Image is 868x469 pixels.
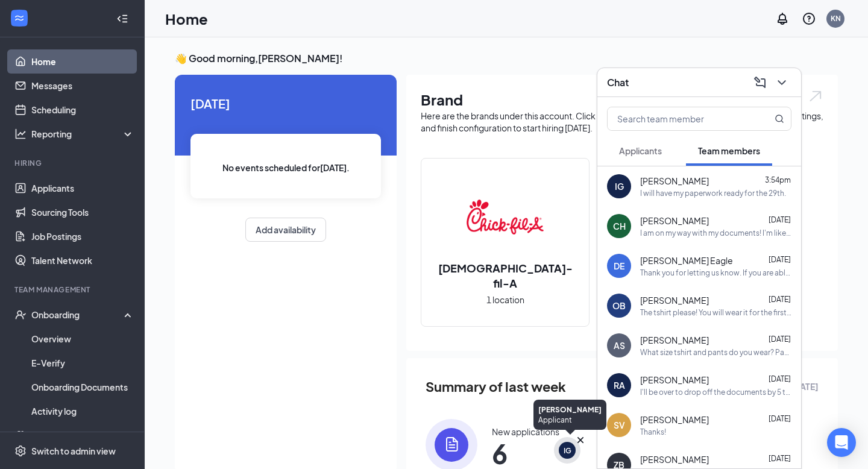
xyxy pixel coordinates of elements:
button: ChevronDown [772,73,791,92]
svg: Collapse [116,13,128,25]
span: [DATE] [769,255,791,264]
div: Thanks! [640,427,666,437]
a: Team [31,423,134,447]
svg: Cross [574,434,587,446]
a: Scheduling [31,98,134,122]
div: Switch to admin view [31,445,116,457]
svg: UserCheck [14,309,27,321]
button: ComposeMessage [750,73,770,92]
span: [PERSON_NAME] [640,175,709,187]
span: [DATE] [190,94,381,113]
div: I will have my paperwork ready for the 29th. [640,188,786,198]
span: [DATE] [769,295,791,304]
a: Overview [31,327,134,351]
a: Sourcing Tools [31,200,134,224]
h3: Chat [607,76,629,89]
span: Summary of last week [426,376,566,397]
span: 6 [492,442,559,464]
span: [PERSON_NAME] [640,374,709,386]
svg: Notifications [775,11,790,26]
span: Team members [698,145,760,156]
span: [PERSON_NAME] Eagle [640,254,733,266]
div: DE [614,260,624,272]
a: Activity log [31,399,134,423]
div: RA [614,379,625,391]
span: [DATE] [769,335,791,344]
svg: Analysis [14,128,27,140]
div: KN [831,13,841,24]
span: 3:54pm [765,175,791,184]
h1: Home [165,8,208,29]
div: Hiring [14,158,132,168]
a: Messages [31,74,134,98]
svg: MagnifyingGlass [775,114,784,124]
div: I'll be over to drop off the documents by 5 tonight [640,387,791,397]
span: No events scheduled for [DATE] . [222,161,350,174]
svg: Settings [14,445,27,457]
div: AS [614,339,625,351]
div: Team Management [14,285,132,295]
span: 1 location [486,293,524,306]
div: IG [615,180,624,192]
div: SV [614,419,625,431]
div: Open Intercom Messenger [827,428,856,457]
div: CH [613,220,626,232]
a: Home [31,49,134,74]
div: New applications [492,426,559,438]
span: [PERSON_NAME] [640,453,709,465]
span: [DATE] [769,454,791,463]
div: IG [564,445,571,456]
svg: WorkstreamLogo [13,12,25,24]
a: Onboarding Documents [31,375,134,399]
span: [PERSON_NAME] [640,294,709,306]
h1: Brand [421,89,823,110]
svg: ChevronDown [775,75,789,90]
div: Applicant [538,415,602,425]
div: What size tshirt and pants do you wear? Pants run similar to dress pants/jeans (ie. 30x32,30x30, ... [640,347,791,357]
button: Add availability [245,218,326,242]
div: Thank you for letting us know. If you are able to bring your shirt, hat, and name tag back to the... [640,268,791,278]
a: Job Postings [31,224,134,248]
h3: 👋 Good morning, [PERSON_NAME] ! [175,52,838,65]
span: [DATE] [769,414,791,423]
div: OB [612,300,626,312]
a: Talent Network [31,248,134,272]
h2: [DEMOGRAPHIC_DATA]-fil-A [421,260,589,291]
a: Applicants [31,176,134,200]
span: Applicants [619,145,662,156]
div: Here are the brands under this account. Click into a brand to see your locations, managers, job p... [421,110,823,134]
div: Onboarding [31,309,124,321]
div: Reporting [31,128,135,140]
span: [PERSON_NAME] [640,334,709,346]
img: Chick-fil-A [467,178,544,256]
img: open.6027fd2a22e1237b5b06.svg [808,89,823,103]
div: I am on my way with my documents! I'm like 2-3 minutes away [640,228,791,238]
span: [PERSON_NAME] [640,215,709,227]
svg: QuestionInfo [802,11,816,26]
input: Search team member [608,107,750,130]
a: E-Verify [31,351,134,375]
svg: ComposeMessage [753,75,767,90]
div: [PERSON_NAME] [538,404,602,415]
span: [DATE] [769,374,791,383]
span: [PERSON_NAME] [640,414,709,426]
div: The tshirt please! You will wear it for the first 30 days and then once we do your review you wil... [640,307,791,318]
span: [DATE] [769,215,791,224]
